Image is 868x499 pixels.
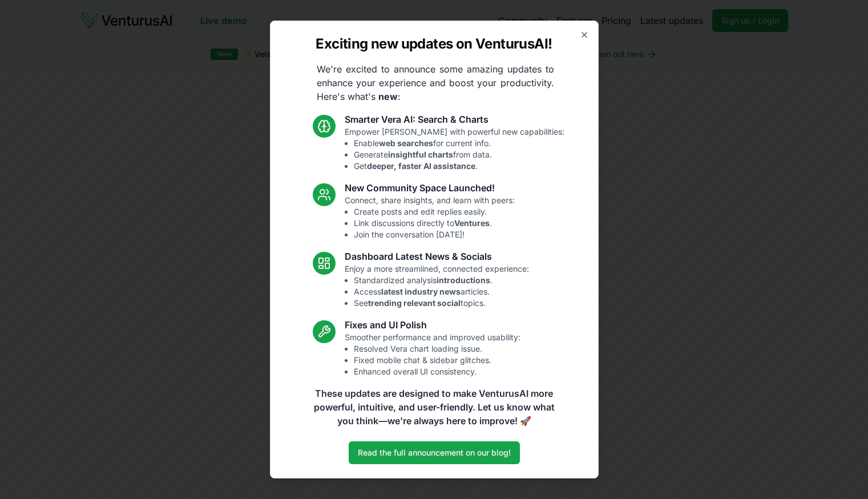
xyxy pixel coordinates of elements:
[354,138,564,149] li: Enable for current info.
[381,287,461,296] strong: latest industry news
[345,126,564,172] p: Empower [PERSON_NAME] with powerful new capabilities:
[345,332,520,377] p: Smoother performance and improved usability:
[316,35,552,53] h2: Exciting new updates on VenturusAI!
[345,181,515,195] h3: New Community Space Launched!
[368,298,461,308] strong: trending relevant social
[345,249,529,263] h3: Dashboard Latest News & Socials
[354,218,515,229] li: Link discussions directly to .
[367,161,475,171] strong: deeper, faster AI assistance
[454,218,490,228] strong: Ventures
[354,206,515,218] li: Create posts and edit replies easily.
[354,366,520,377] li: Enhanced overall UI consistency.
[437,275,490,285] strong: introductions
[345,112,564,126] h3: Smarter Vera AI: Search & Charts
[354,229,515,240] li: Join the conversation [DATE]!
[354,297,529,309] li: See topics.
[354,343,520,355] li: Resolved Vera chart loading issue.
[308,62,563,103] p: We're excited to announce some amazing updates to enhance your experience and boost your producti...
[388,150,453,159] strong: insightful charts
[345,195,515,240] p: Connect, share insights, and learn with peers:
[378,91,398,102] strong: new
[345,263,529,309] p: Enjoy a more streamlined, connected experience:
[354,286,529,297] li: Access articles.
[345,318,520,332] h3: Fixes and UI Polish
[354,160,564,172] li: Get .
[354,149,564,160] li: Generate from data.
[354,275,529,286] li: Standardized analysis .
[306,387,562,428] p: These updates are designed to make VenturusAI more powerful, intuitive, and user-friendly. Let us...
[354,355,520,366] li: Fixed mobile chat & sidebar glitches.
[379,138,433,148] strong: web searches
[349,441,520,464] a: Read the full announcement on our blog!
